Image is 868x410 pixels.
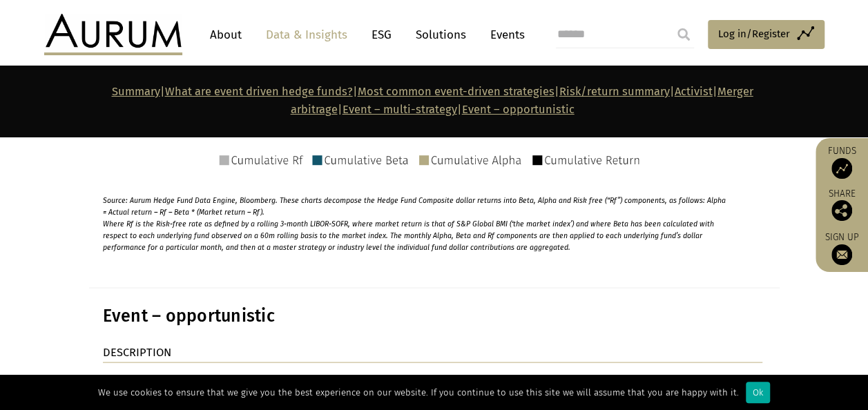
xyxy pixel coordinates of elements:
[746,382,770,403] div: Ok
[708,20,824,49] a: Log in/Register
[203,22,249,48] a: About
[365,22,398,48] a: ESG
[462,103,575,116] a: Event – opportunistic
[822,145,861,179] a: Funds
[831,244,852,265] img: Sign up to our newsletter
[675,85,713,98] a: Activist
[670,21,697,48] input: Submit
[103,305,762,326] h3: Event – opportunistic
[343,103,457,116] a: Event – multi-strategy
[409,22,473,48] a: Solutions
[112,85,160,98] a: Summary
[483,22,525,48] a: Events
[822,231,861,265] a: Sign up
[559,85,670,98] a: Risk/return summary
[103,345,171,358] strong: DESCRIPTION
[259,22,354,48] a: Data & Insights
[103,187,729,253] p: Source: Aurum Hedge Fund Data Engine, Bloomberg. These charts decompose the Hedge Fund Composite ...
[718,26,790,42] span: Log in/Register
[112,85,753,116] strong: | | | | | | |
[831,200,852,221] img: Share this post
[44,14,182,55] img: Aurum
[831,158,852,179] img: Access Funds
[358,85,554,98] a: Most common event-driven strategies
[822,189,861,221] div: Share
[165,85,353,98] a: What are event driven hedge funds?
